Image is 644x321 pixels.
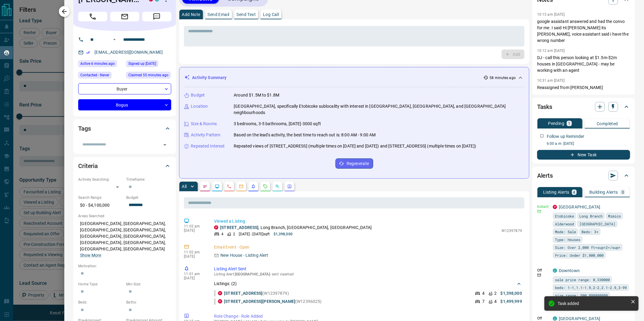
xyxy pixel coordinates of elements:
[537,168,630,183] div: Alerts
[555,244,620,250] span: Size: Over 2,000 ft<sup>2</sup>
[555,284,627,291] span: beds: 1-1,1.1-1.9,2-2,2.1-2.9,3-99
[80,72,109,78] span: Contacted - Never
[184,272,205,276] p: 11:01 am
[582,229,598,235] span: Beds: 3+
[110,12,139,21] span: Email
[553,316,557,321] div: condos.ca
[221,231,223,237] p: 4
[78,219,171,260] p: [GEOGRAPHIC_DATA], [GEOGRAPHIC_DATA], [GEOGRAPHIC_DATA], [GEOGRAPHIC_DATA], [GEOGRAPHIC_DATA], [G...
[80,252,101,259] button: Show More
[224,290,289,297] p: (W12397879)
[220,252,268,259] p: New House - Listing Alert
[78,195,123,200] p: Search Range:
[558,301,628,306] div: Task added
[220,224,372,231] p: , Long Branch, [GEOGRAPHIC_DATA], [GEOGRAPHIC_DATA]
[555,277,610,283] span: sale price range: 0,330000
[214,266,522,272] p: Listing Alert Sent
[537,12,565,17] p: 10:15 am [DATE]
[537,100,630,114] div: Tasks
[203,184,207,189] svg: Notes
[128,72,168,78] span: Claimed 55 minutes ago
[191,132,220,138] p: Activity Pattern
[548,121,564,126] p: Pending
[501,290,522,297] p: $1,398,000
[214,218,522,224] p: Viewed a Listing
[251,184,256,189] svg: Listing Alerts
[555,252,604,258] span: Price: Under $1,800,000
[234,121,321,127] p: 3 bedrooms, 3-5 bathrooms, [DATE]-3000 sqft
[239,184,244,189] svg: Emails
[218,291,222,295] div: property.ca
[579,221,615,227] span: [GEOGRAPHIC_DATA]
[234,103,524,116] p: [GEOGRAPHIC_DATA], specifically Etobicoke sublocality with interest in [GEOGRAPHIC_DATA], [GEOGRA...
[224,291,262,296] a: [STREET_ADDRESS]
[555,292,608,298] span: size range: 500,999999999
[126,281,171,287] p: Min Size:
[95,50,163,55] a: [EMAIL_ADDRESS][DOMAIN_NAME]
[126,300,171,305] p: Baths:
[537,55,630,74] p: DJ - call this person looking at $1.5m-$2m houses in [GEOGRAPHIC_DATA] - may be working with an a...
[78,12,107,21] span: Call
[126,177,171,182] p: Timeframe:
[537,150,630,160] button: New Task
[537,273,541,277] svg: Email
[78,124,91,133] h2: Tags
[568,121,570,126] p: 1
[234,92,279,98] p: Around $1.5M to $1.8M
[142,12,171,21] span: Message
[78,263,171,269] p: Motivation:
[543,190,569,194] p: Listing Alerts
[537,78,565,83] p: 10:31 am [DATE]
[182,184,187,189] p: All
[263,12,279,17] p: Log Call
[559,316,600,321] a: [GEOGRAPHIC_DATA]
[537,316,549,321] p: Off
[214,313,522,319] p: Role Change - Role Added
[184,228,205,233] p: [DATE]
[537,49,565,53] p: 10:12 am [DATE]
[184,72,524,83] div: Activity Summary58 minutes ago
[184,250,205,254] p: 11:02 am
[482,290,485,297] p: 4
[622,190,624,194] p: 0
[553,269,557,273] div: condos.ca
[235,272,270,276] span: [GEOGRAPHIC_DATA]
[537,268,549,273] p: Off
[237,12,256,17] p: Send Text
[555,229,576,235] span: Mode: Sale
[573,190,575,194] p: 4
[78,177,123,182] p: Actively Searching:
[537,84,630,91] p: Reassigned from [PERSON_NAME]
[126,195,171,200] p: Budget:
[275,184,280,189] svg: Opportunities
[547,141,630,146] p: 6:00 a.m. [DATE]
[555,213,574,219] span: Etobicoke
[537,171,553,180] h2: Alerts
[537,18,630,44] p: google assistant answered and had the convo for me. I said Hi [PERSON_NAME] its [PERSON_NAME], vo...
[224,299,295,304] a: [STREET_ADDRESS][PERSON_NAME]
[537,209,541,214] svg: Email
[208,12,229,17] p: Send Email
[495,290,497,297] p: 2
[501,228,522,234] p: W12397879
[161,141,169,149] button: Open
[184,254,205,259] p: [DATE]
[78,200,123,210] p: $0 - $4,100,000
[489,75,516,81] p: 58 minutes ago
[218,299,222,304] div: property.ca
[559,205,600,209] a: [GEOGRAPHIC_DATA]
[128,61,156,67] span: Signed up [DATE]
[191,103,208,110] p: Location
[184,224,205,228] p: 11:02 am
[214,278,522,289] div: Listings: (2)
[263,184,268,189] svg: Requests
[547,133,584,140] p: Follow up Reminder
[555,221,574,227] span: Alderwood
[482,298,485,305] p: 7
[126,72,171,80] div: Fri Sep 12 2025
[126,60,171,69] div: Mon May 23 2016
[501,298,522,305] p: $1,499,999
[597,122,618,126] p: Completed
[589,190,618,194] p: Building Alerts
[184,276,205,280] p: [DATE]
